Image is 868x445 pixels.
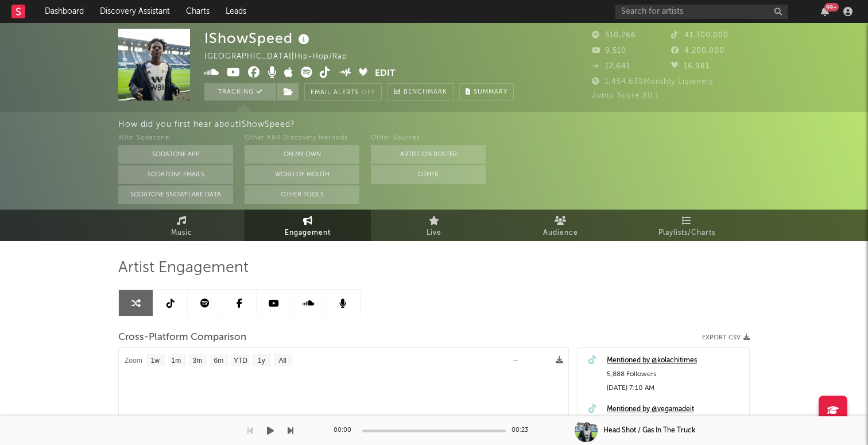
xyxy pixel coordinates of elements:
[172,357,181,365] text: 1m
[387,83,454,100] a: Benchmark
[118,165,233,184] button: Sodatone Emails
[371,165,486,184] button: Other
[193,357,203,365] text: 3m
[245,145,359,164] button: On My Own
[334,424,356,438] div: 00:00
[824,3,839,11] div: 99 +
[245,210,371,241] a: Engagement
[204,29,312,48] div: IShowSpeed
[371,145,486,164] button: Artist on Roster
[592,92,659,99] span: Jump Score: 80.1
[623,210,750,241] a: Playlists/Charts
[118,118,868,131] div: How did you first hear about IShowSpeed ?
[592,63,630,70] span: 12,641
[592,32,636,39] span: 510,266
[304,83,382,100] button: Email AlertsOff
[511,424,534,438] div: 00:23
[404,86,447,99] span: Benchmark
[543,226,578,240] span: Audience
[204,50,374,64] div: [GEOGRAPHIC_DATA] | Hip-Hop/Rap
[375,67,396,81] button: Edit
[607,381,743,395] div: [DATE] 7:10 AM
[371,131,486,145] div: Other Sources
[125,357,142,365] text: Zoom
[171,226,192,240] span: Music
[512,356,519,364] text: →
[118,145,233,164] button: Sodatone App
[671,47,724,55] span: 4,200,000
[459,83,514,100] button: Summary
[427,226,441,240] span: Live
[285,226,331,240] span: Engagement
[615,5,788,19] input: Search for artists
[592,47,626,55] span: 9,510
[214,357,224,365] text: 6m
[118,331,246,345] span: Cross-Platform Comparison
[245,165,359,184] button: Word Of Mouth
[671,32,728,39] span: 41,300,000
[151,357,160,365] text: 1w
[821,7,829,16] button: 99+
[497,210,623,241] a: Audience
[204,83,276,100] button: Tracking
[607,354,743,367] a: Mentioned by @kolachitimes
[592,78,714,86] span: 1,454,639 Monthly Listeners
[671,63,710,70] span: 16,981
[278,357,286,365] text: All
[245,185,359,204] button: Other Tools
[118,261,249,275] span: Artist Engagement
[234,357,247,365] text: YTD
[702,334,750,341] button: Export CSV
[118,131,233,145] div: With Sodatone
[118,210,245,241] a: Music
[245,131,359,145] div: Other A&R Discovery Methods
[362,90,375,96] em: Off
[258,357,265,365] text: 1y
[658,226,715,240] span: Playlists/Charts
[603,425,695,436] div: Head Shot / Gas In The Truck
[607,367,743,381] div: 5,888 Followers
[607,403,743,416] a: Mentioned by @vegamadeit
[118,185,233,204] button: Sodatone Snowflake Data
[371,210,497,241] a: Live
[474,89,507,95] span: Summary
